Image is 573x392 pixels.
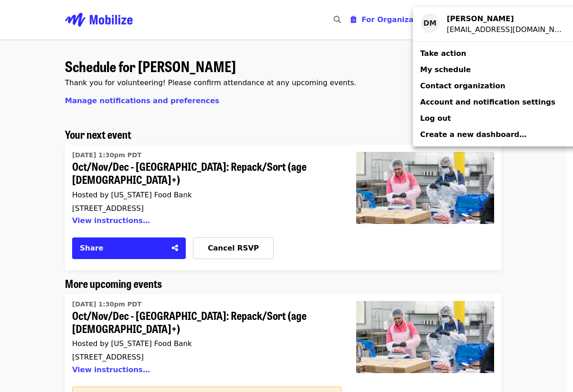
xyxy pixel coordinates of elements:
[447,14,566,24] div: Darlene Maurer
[420,14,440,33] div: DM
[420,114,451,123] span: Log out
[420,65,471,74] span: My schedule
[420,98,555,106] span: Account and notification settings
[420,130,527,139] span: Create a new dashboard…
[420,49,466,58] span: Take action
[447,14,514,23] strong: [PERSON_NAME]
[420,82,505,90] span: Contact organization
[447,24,566,35] div: dtmaurer56@gmail.com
